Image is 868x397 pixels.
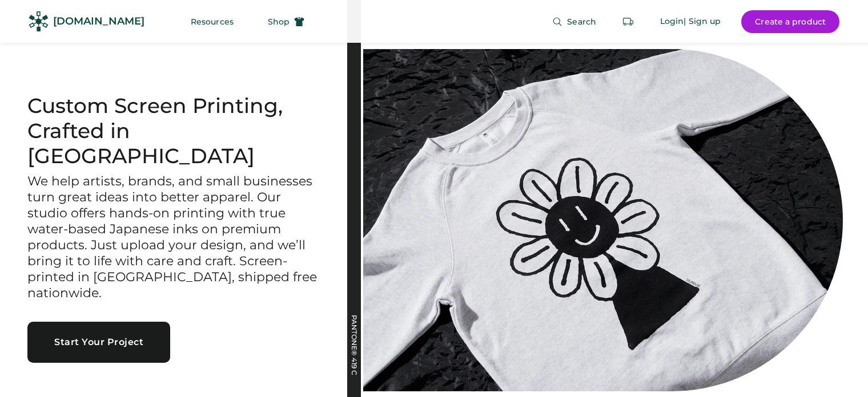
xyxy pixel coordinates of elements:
button: Retrieve an order [617,10,640,33]
h1: Custom Screen Printing, Crafted in [GEOGRAPHIC_DATA] [27,94,320,169]
span: Search [567,18,596,26]
div: Login [660,16,684,27]
button: Search [539,10,610,33]
div: | Sign up [684,16,721,27]
h3: We help artists, brands, and small businesses turn great ideas into better apparel. Our studio of... [27,173,320,301]
button: Create a product [741,10,839,33]
button: Start Your Project [27,322,170,363]
div: [DOMAIN_NAME] [53,14,144,29]
img: Rendered Logo - Screens [29,11,49,31]
button: Resources [177,10,247,33]
button: Shop [254,10,318,33]
span: Shop [268,18,290,26]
